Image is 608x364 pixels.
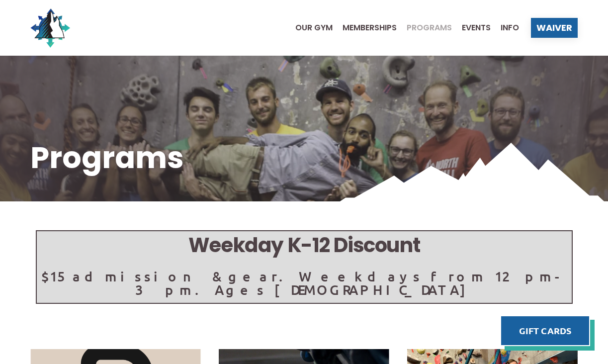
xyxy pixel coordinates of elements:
a: Info [491,24,519,32]
span: Events [462,24,491,32]
a: Programs [397,24,452,32]
span: Info [501,24,519,32]
span: Our Gym [295,24,333,32]
h5: Weekday K-12 Discount [37,231,572,260]
h1: Programs [30,137,578,179]
a: Waiver [531,18,578,38]
img: North Wall Logo [30,8,70,48]
span: Waiver [536,23,572,32]
a: Memberships [333,24,397,32]
a: Events [452,24,491,32]
p: $15 admission & gear. Weekdays from 12pm-3pm. Ages [DEMOGRAPHIC_DATA] [37,270,572,296]
a: Our Gym [285,24,333,32]
span: Memberships [343,24,397,32]
span: Programs [407,24,452,32]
